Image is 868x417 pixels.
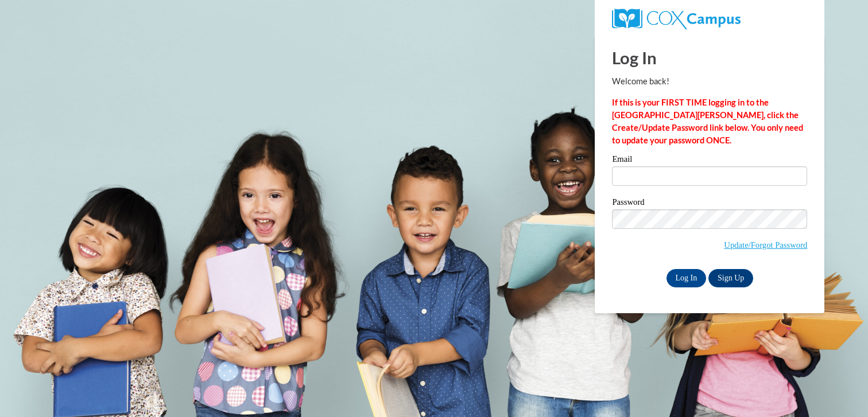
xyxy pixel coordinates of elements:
a: COX Campus [612,13,740,23]
a: Update/Forgot Password [724,240,807,250]
input: Log In [666,269,707,287]
p: Welcome back! [612,75,807,88]
strong: If this is your FIRST TIME logging in to the [GEOGRAPHIC_DATA][PERSON_NAME], click the Create/Upd... [612,98,803,145]
a: Sign Up [708,269,753,287]
h1: Log In [612,46,807,69]
label: Password [612,198,807,209]
label: Email [612,155,807,166]
img: COX Campus [612,9,740,29]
